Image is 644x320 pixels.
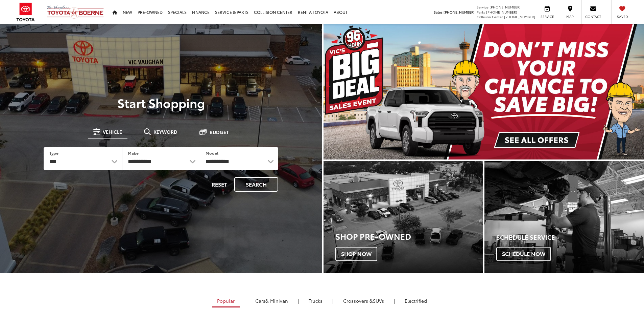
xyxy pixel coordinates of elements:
p: Start Shopping [28,96,294,109]
button: Reset [206,177,233,192]
li: | [243,297,247,304]
label: Model [206,150,218,156]
span: Contact [585,14,601,19]
span: Schedule Now [496,247,551,261]
span: Sales [434,9,443,15]
span: Service [477,4,488,9]
span: Parts [477,9,485,15]
a: Shop Pre-Owned Shop Now [324,161,483,273]
span: & Minivan [265,297,288,304]
span: Budget [210,130,229,134]
h4: Schedule Service [496,234,644,241]
li: | [331,297,335,304]
span: Service [540,14,555,19]
div: Toyota [324,161,483,273]
span: Keyword [153,129,177,134]
button: Search [234,177,278,192]
a: SUVs [338,295,389,306]
a: Electrified [400,295,432,306]
span: [PHONE_NUMBER] [486,9,517,15]
a: Cars [250,295,293,306]
span: Collision Center [477,14,503,19]
img: Vic Vaughan Toyota of Boerne [47,5,104,19]
div: Toyota [484,161,644,273]
a: Schedule Service Schedule Now [484,161,644,273]
span: Saved [615,14,630,19]
span: [PHONE_NUMBER] [504,14,535,19]
span: [PHONE_NUMBER] [490,4,521,9]
span: Map [563,14,577,19]
a: Trucks [304,295,328,306]
span: Shop Now [335,247,377,261]
span: Vehicle [103,129,122,134]
h3: Shop Pre-Owned [335,232,483,240]
span: [PHONE_NUMBER] [444,9,475,15]
span: Crossovers & [343,297,373,304]
li: | [296,297,301,304]
label: Type [49,150,58,156]
li: | [392,297,397,304]
label: Make [128,150,139,156]
a: Popular [212,295,240,307]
